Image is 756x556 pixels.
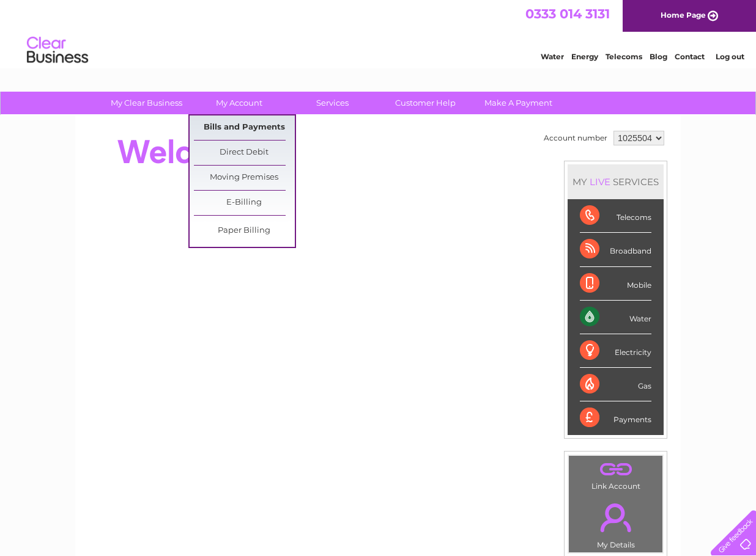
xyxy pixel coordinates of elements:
[580,233,651,266] div: Broadband
[90,7,668,59] div: Clear Business is a trading name of Verastar Limited (registered in [GEOGRAPHIC_DATA] No. 3667643...
[194,191,295,215] a: E-Billing
[525,6,610,21] a: 0333 014 3131
[587,176,613,188] div: LIVE
[194,115,295,140] a: Bills and Payments
[194,219,295,243] a: Paper Billing
[716,52,744,61] a: Log out
[580,368,651,401] div: Gas
[282,92,383,114] a: Services
[96,92,197,114] a: My Clear Business
[571,52,598,61] a: Energy
[375,92,476,114] a: Customer Help
[568,164,664,199] div: MY SERVICES
[580,267,651,301] div: Mobile
[194,166,295,190] a: Moving Premises
[606,52,642,61] a: Telecoms
[580,301,651,334] div: Water
[675,52,705,61] a: Contact
[189,92,290,114] a: My Account
[541,128,610,148] td: Account number
[194,141,295,165] a: Direct Debit
[580,334,651,368] div: Electricity
[568,455,663,494] td: Link Account
[572,459,659,480] a: .
[541,52,564,61] a: Water
[650,52,667,61] a: Blog
[580,199,651,233] div: Telecoms
[26,32,89,69] img: logo.png
[468,92,569,114] a: Make A Payment
[568,493,663,553] td: My Details
[572,496,659,539] a: .
[580,401,651,434] div: Payments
